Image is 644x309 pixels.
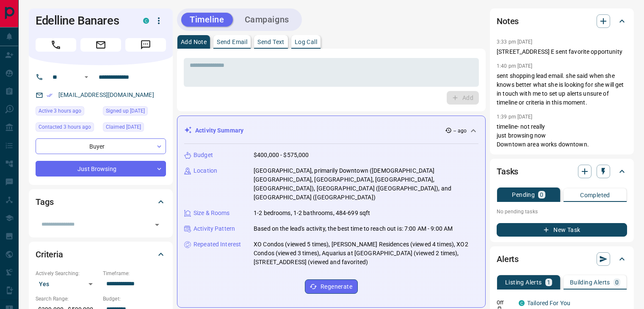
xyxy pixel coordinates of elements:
span: Contacted 3 hours ago [39,123,91,131]
p: 1 [547,279,550,285]
p: Based on the lead's activity, the best time to reach out is: 7:00 AM - 9:00 AM [254,224,453,233]
button: Timeline [181,13,233,27]
p: 0 [615,279,619,285]
span: Call [36,38,76,52]
div: Just Browsing [36,161,166,177]
p: Timeframe: [103,270,166,277]
h1: Edelline Banares [36,14,130,28]
p: Location [193,166,217,175]
button: Open [151,219,163,231]
p: 3:33 pm [DATE] [497,39,533,45]
p: $400,000 - $575,000 [254,151,309,160]
div: Tasks [497,161,627,182]
span: Email [80,38,121,52]
h2: Alerts [497,252,519,266]
p: Size & Rooms [193,209,230,218]
div: Tue Oct 14 2025 [36,122,99,134]
h2: Criteria [36,248,63,261]
span: Claimed [DATE] [106,123,141,131]
p: 1:39 pm [DATE] [497,114,533,120]
p: 1:40 pm [DATE] [497,63,533,69]
h2: Tasks [497,165,518,178]
span: Signed up [DATE] [106,107,145,115]
p: Search Range: [36,295,99,303]
button: Regenerate [305,279,358,294]
p: Repeated Interest [193,240,241,249]
p: Activity Summary [195,126,243,135]
p: Building Alerts [570,279,610,285]
p: XO Condos (viewed 5 times), [PERSON_NAME] Residences (viewed 4 times), XO2 Condos (viewed 3 times... [254,240,478,267]
p: Completed [580,192,610,198]
p: Budget: [103,295,166,303]
p: Off [497,299,514,306]
p: Activity Pattern [193,224,235,233]
p: Send Email [217,39,247,45]
button: New Task [497,223,627,237]
p: [STREET_ADDRESS] E sent favorite opportunity [497,47,627,56]
p: timeline- not really just browsing now Downtown area works downtown. [497,122,627,149]
div: Alerts [497,249,627,269]
button: Campaigns [236,13,298,27]
p: Send Text [257,39,285,45]
p: Add Note [181,39,207,45]
p: Budget [193,151,213,160]
span: Active 3 hours ago [39,107,81,115]
div: Yes [36,277,99,291]
p: sent shopping lead email. she said when she knows better what she is looking for she will get in ... [497,72,627,107]
button: Open [81,72,91,82]
p: Pending [512,192,535,198]
div: condos.ca [519,300,525,306]
a: Tailored For You [527,300,570,306]
div: condos.ca [143,18,149,24]
p: 0 [540,192,543,198]
div: Tags [36,192,166,212]
div: Tue Oct 14 2025 [36,106,99,118]
div: Buyer [36,138,166,154]
div: Sat Sep 27 2025 [103,106,166,118]
p: 1-2 bedrooms, 1-2 bathrooms, 484-699 sqft [254,209,370,218]
div: Notes [497,11,627,31]
a: [EMAIL_ADDRESS][DOMAIN_NAME] [58,91,154,98]
div: Criteria [36,244,166,265]
svg: Email Verified [47,92,53,98]
p: No pending tasks [497,205,627,218]
span: Message [125,38,166,52]
p: -- ago [453,127,467,135]
p: Actively Searching: [36,270,99,277]
p: Log Call [295,39,317,45]
div: Sat Sep 27 2025 [103,122,166,134]
p: [GEOGRAPHIC_DATA], primarily Downtown ([DEMOGRAPHIC_DATA][GEOGRAPHIC_DATA], [GEOGRAPHIC_DATA], [G... [254,166,478,202]
h2: Notes [497,14,519,28]
h2: Tags [36,195,53,209]
p: Listing Alerts [505,279,542,285]
div: Activity Summary-- ago [184,123,478,138]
